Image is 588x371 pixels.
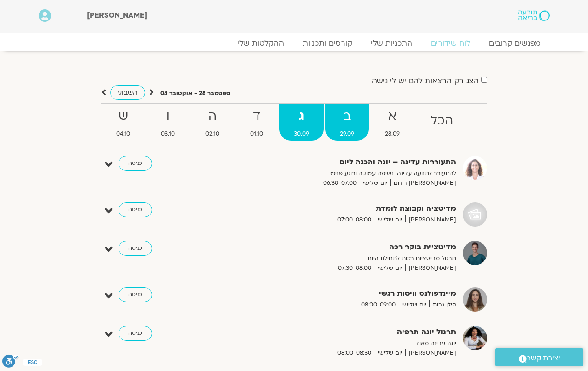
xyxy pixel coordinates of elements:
[362,39,422,48] a: התכניות שלי
[146,106,189,127] strong: ו
[228,202,456,215] strong: מדיטציה וקבוצה לומדת
[325,106,369,127] strong: ב
[372,77,479,85] label: הצג רק הרצאות להם יש לי גישה
[293,39,362,48] a: קורסים ותכניות
[87,10,147,20] span: [PERSON_NAME]
[228,169,456,178] p: להתעורר לתנועה עדינה, נשימה עמוקה ורוגע פנימי
[360,178,390,188] span: יום שלישי
[370,104,414,141] a: א28.09
[191,104,234,141] a: ה02.10
[375,263,405,273] span: יום שלישי
[405,263,456,273] span: [PERSON_NAME]
[236,106,277,127] strong: ד
[375,215,405,225] span: יום שלישי
[110,85,145,100] a: השבוע
[160,89,230,98] p: ספטמבר 28 - אוקטובר 04
[334,215,375,225] span: 07:00-08:00
[370,129,414,139] span: 28.09
[146,129,189,139] span: 03.10
[228,241,456,254] strong: מדיטציית בוקר רכה
[102,106,145,127] strong: ש
[405,348,456,358] span: [PERSON_NAME]
[325,104,369,141] a: ב29.09
[279,129,324,139] span: 30.09
[191,129,234,139] span: 02.10
[422,39,480,48] a: לוח שידורים
[429,300,456,310] span: הילן נבות
[191,106,234,127] strong: ה
[279,106,324,127] strong: ג
[228,39,293,48] a: ההקלטות שלי
[119,156,152,171] a: כניסה
[279,104,324,141] a: ג30.09
[416,104,468,141] a: הכל
[370,106,414,127] strong: א
[118,88,138,97] span: השבוע
[119,202,152,217] a: כניסה
[335,263,375,273] span: 07:30-08:00
[334,348,375,358] span: 08:00-08:30
[119,287,152,302] a: כניסה
[228,254,456,263] p: תרגול מדיטציות רכות לתחילת היום
[102,104,145,141] a: ש04.10
[39,39,550,48] nav: Menu
[236,104,277,141] a: ד01.10
[480,39,550,48] a: מפגשים קרובים
[495,348,583,366] a: יצירת קשר
[119,241,152,256] a: כניסה
[325,129,369,139] span: 29.09
[399,300,429,310] span: יום שלישי
[228,326,456,338] strong: תרגול יוגה תרפיה
[146,104,189,141] a: ו03.10
[228,287,456,300] strong: מיינדפולנס וויסות רגשי
[527,352,560,364] span: יצירת קשר
[320,178,360,188] span: 06:30-07:00
[102,129,145,139] span: 04.10
[390,178,456,188] span: [PERSON_NAME] רוחם
[228,156,456,169] strong: התעוררות עדינה – יוגה והכנה ליום
[405,215,456,225] span: [PERSON_NAME]
[228,338,456,348] p: יוגה עדינה מאוד
[358,300,399,310] span: 08:00-09:00
[375,348,405,358] span: יום שלישי
[236,129,277,139] span: 01.10
[119,326,152,341] a: כניסה
[416,111,468,131] strong: הכל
